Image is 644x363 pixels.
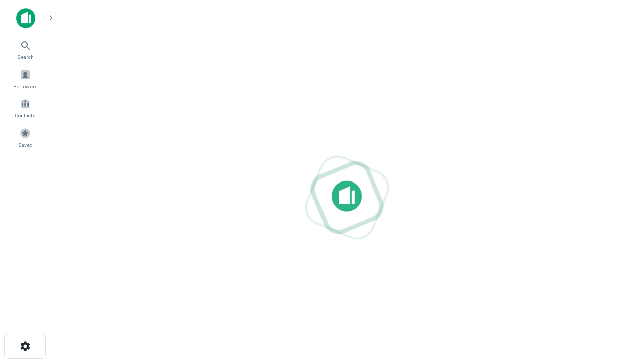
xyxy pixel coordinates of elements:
img: capitalize-icon.png [16,8,35,28]
iframe: Chat Widget [594,250,644,298]
a: Search [3,36,47,63]
span: Saved [18,141,33,149]
a: Borrowers [3,65,47,92]
span: Contacts [15,111,35,119]
span: Search [17,53,34,61]
a: Contacts [3,94,47,122]
span: Borrowers [13,82,37,90]
a: Saved [3,124,47,151]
